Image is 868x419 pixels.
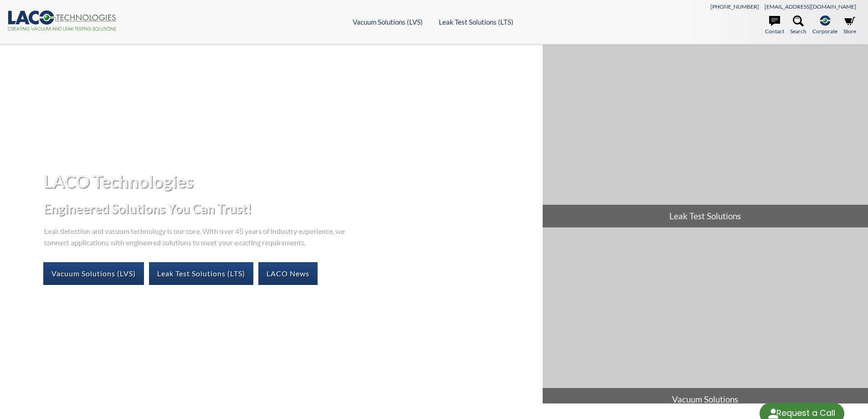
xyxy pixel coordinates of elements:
[843,16,856,36] a: Store
[543,388,868,411] span: Vacuum Solutions
[353,18,423,26] a: Vacuum Solutions (LVS)
[149,262,253,285] a: Leak Test Solutions (LTS)
[765,16,784,36] a: Contact
[790,16,806,36] a: Search
[543,228,868,411] a: Vacuum Solutions
[43,224,349,248] p: Leak detection and vacuum technology is our core. With over 45 years of industry experience, we c...
[543,205,868,228] span: Leak Test Solutions
[43,170,535,192] h1: LACO Technologies
[765,3,856,10] a: [EMAIL_ADDRESS][DOMAIN_NAME]
[710,3,759,10] a: [PHONE_NUMBER]
[812,27,837,36] span: Corporate
[258,262,318,285] a: LACO News
[439,18,514,26] a: Leak Test Solutions (LTS)
[43,200,535,217] h2: Engineered Solutions You Can Trust!
[543,45,868,228] a: Leak Test Solutions
[43,262,144,285] a: Vacuum Solutions (LVS)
